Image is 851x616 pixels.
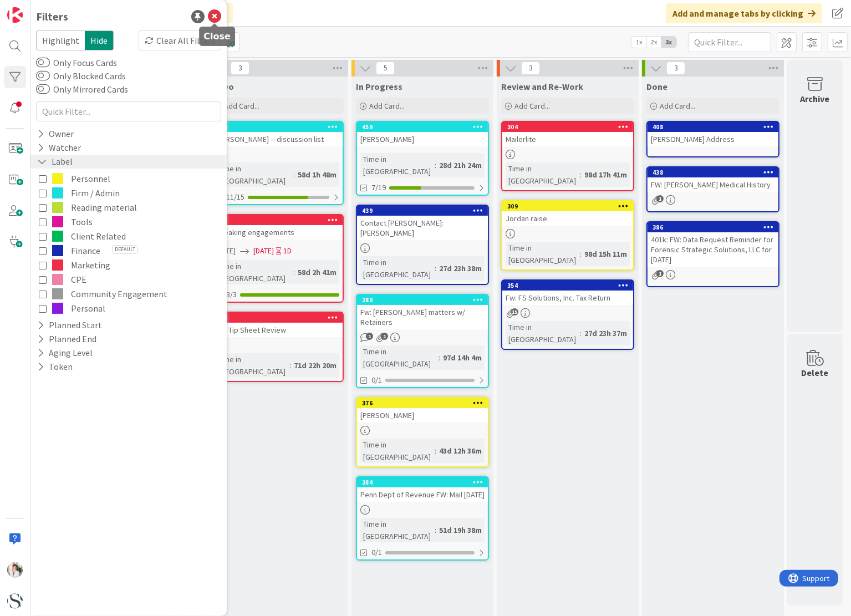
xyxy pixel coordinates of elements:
[371,547,382,558] span: 0/1
[646,166,779,212] a: 438FW: [PERSON_NAME] Medical History
[112,245,138,254] span: Default
[646,37,661,48] span: 2x
[435,524,436,536] span: :
[71,200,137,215] span: Reading material
[36,56,117,69] label: Only Focus Cards
[501,279,634,350] a: 354Fw: FS Solutions, Inc. Tax ReturnTime in [GEOGRAPHIC_DATA]:27d 23h 37m
[580,327,582,339] span: :
[7,7,23,23] img: Visit kanbanzone.com
[295,169,339,181] div: 58d 1h 48m
[435,159,436,171] span: :
[36,70,50,82] button: Only Blocked Cards
[357,398,488,422] div: 376[PERSON_NAME]
[436,262,485,274] div: 27d 23h 38m
[357,206,488,240] div: 439Contact [PERSON_NAME]: [PERSON_NAME]
[36,8,68,25] div: Filters
[36,141,82,155] div: Watcher
[366,333,373,340] span: 1
[436,524,485,536] div: 51d 19h 38m
[71,186,120,200] span: Firm / Admin
[440,352,485,364] div: 97d 14h 4m
[653,123,778,131] div: 408
[648,167,778,192] div: 438FW: [PERSON_NAME] Medical History
[360,518,435,542] div: Time in [GEOGRAPHIC_DATA]
[436,159,485,171] div: 28d 21h 24m
[502,291,633,305] div: Fw: FS Solutions, Inc. Tax Return
[36,360,74,374] div: Token
[357,132,488,146] div: [PERSON_NAME]
[293,266,295,278] span: :
[217,314,343,322] div: 302
[521,62,540,75] span: 3
[212,323,343,337] div: FW: Tip Sheet Review
[507,282,633,289] div: 354
[653,169,778,176] div: 438
[36,83,128,96] label: Only Mirrored Cards
[582,248,630,260] div: 98d 15h 11m
[212,122,343,146] div: 409[PERSON_NAME] -- discussion list
[356,121,489,196] a: 459[PERSON_NAME]Time in [GEOGRAPHIC_DATA]:28d 21h 24m7/19
[656,195,664,202] span: 1
[212,225,343,240] div: Speaking engagements
[648,122,778,132] div: 408
[666,3,822,23] div: Add and manage tabs by clicking
[648,222,778,232] div: 386
[436,445,485,457] div: 43d 12h 36m
[217,123,343,131] div: 409
[506,242,580,266] div: Time in [GEOGRAPHIC_DATA]
[357,305,488,329] div: Fw: [PERSON_NAME] matters w/ Retainers
[357,398,488,408] div: 376
[36,127,75,141] div: Owner
[357,216,488,240] div: Contact [PERSON_NAME]: [PERSON_NAME]
[283,245,292,257] div: 1D
[212,215,343,225] div: 407
[648,122,778,146] div: 408[PERSON_NAME] Address
[439,352,440,364] span: :
[71,243,100,258] span: Finance
[582,327,630,339] div: 27d 23h 37m
[362,296,488,304] div: 280
[36,30,85,50] span: Highlight
[215,260,293,284] div: Time in [GEOGRAPHIC_DATA]
[39,186,218,200] button: Firm / Admin
[580,169,582,181] span: :
[7,593,23,609] img: avatar
[36,101,221,121] input: Quick Filter...
[514,101,550,111] span: Add Card...
[360,345,439,370] div: Time in [GEOGRAPHIC_DATA]
[362,123,488,131] div: 459
[507,123,633,131] div: 304
[688,32,771,52] input: Quick Filter...
[211,214,344,303] a: 407Speaking engagements[DATE][DATE]1DTime in [GEOGRAPHIC_DATA]:58d 2h 41m3/3
[502,122,633,132] div: 304
[212,215,343,240] div: 407Speaking engagements
[212,313,343,323] div: 302
[85,30,114,50] span: Hide
[71,287,167,301] span: Community Engagement
[357,487,488,502] div: Penn Dept of Revenue FW: Mail [DATE]
[39,200,218,215] button: Reading material
[502,281,633,305] div: 354Fw: FS Solutions, Inc. Tax Return
[582,169,630,181] div: 98d 17h 41m
[71,272,86,287] span: CPE
[507,202,633,210] div: 309
[36,69,126,83] label: Only Blocked Cards
[502,201,633,211] div: 309
[648,177,778,192] div: FW: [PERSON_NAME] Medical History
[23,2,50,15] span: Support
[357,295,488,305] div: 280
[39,272,218,287] button: CPE
[653,223,778,231] div: 386
[356,476,489,561] a: 384Penn Dept of Revenue FW: Mail [DATE]Time in [GEOGRAPHIC_DATA]:51d 19h 38m0/1
[212,313,343,337] div: 302FW: Tip Sheet Review
[36,84,50,95] button: Only Mirrored Cards
[506,321,580,345] div: Time in [GEOGRAPHIC_DATA]
[224,101,259,111] span: Add Card...
[502,201,633,226] div: 309Jordan raise
[217,216,343,224] div: 407
[357,206,488,216] div: 439
[360,256,435,281] div: Time in [GEOGRAPHIC_DATA]
[212,132,343,146] div: [PERSON_NAME] -- discussion list
[36,318,103,332] div: Planned Start
[36,332,98,346] div: Planned End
